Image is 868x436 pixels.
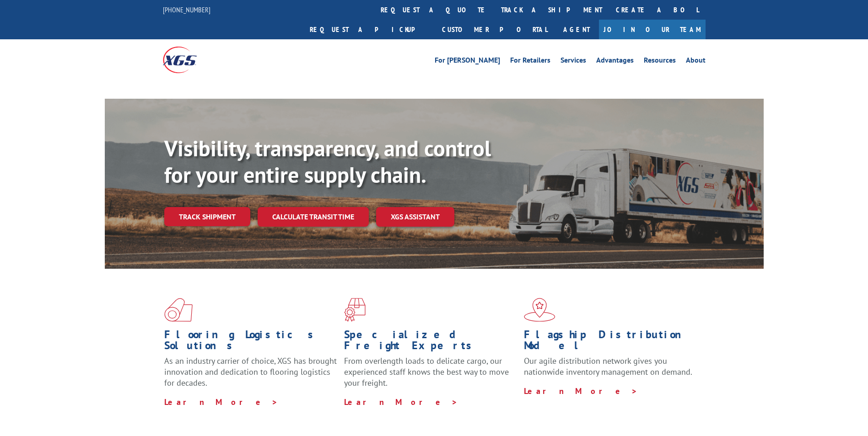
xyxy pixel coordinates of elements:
a: XGS ASSISTANT [376,207,454,227]
span: As an industry carrier of choice, XGS has brought innovation and dedication to flooring logistics... [164,356,337,388]
span: Our agile distribution network gives you nationwide inventory management on demand. [524,356,692,377]
a: Calculate transit time [258,207,369,227]
img: xgs-icon-focused-on-flooring-red [344,298,366,322]
h1: Specialized Freight Experts [344,329,517,356]
a: [PHONE_NUMBER] [163,5,210,14]
a: Learn More > [344,397,458,407]
img: xgs-icon-flagship-distribution-model-red [524,298,555,322]
a: Join Our Team [599,20,706,39]
a: Customer Portal [435,20,554,39]
a: Services [561,57,586,67]
a: Learn More > [164,397,278,407]
a: Learn More > [524,386,638,396]
p: From overlength loads to delicate cargo, our experienced staff knows the best way to move your fr... [344,356,517,396]
img: xgs-icon-total-supply-chain-intelligence-red [164,298,193,322]
a: For [PERSON_NAME] [435,57,500,67]
b: Visibility, transparency, and control for your entire supply chain. [164,134,491,189]
a: About [686,57,706,67]
a: For Retailers [510,57,550,67]
a: Advantages [596,57,634,67]
a: Track shipment [164,207,250,226]
a: Request a pickup [303,20,435,39]
h1: Flooring Logistics Solutions [164,329,337,356]
a: Resources [644,57,676,67]
a: Agent [554,20,599,39]
h1: Flagship Distribution Model [524,329,697,356]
